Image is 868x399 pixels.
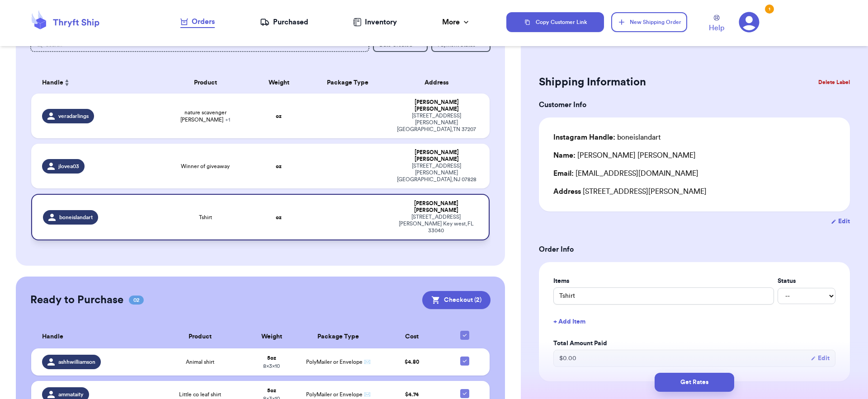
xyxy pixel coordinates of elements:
[225,117,230,122] span: + 1
[778,277,835,286] label: Status
[815,72,854,92] button: Delete Label
[306,359,371,365] span: PolyMailer or Envelope ✉️
[709,15,724,33] a: Help
[58,113,89,120] span: veradarlings
[30,293,123,307] h2: Ready to Purchase
[156,325,245,348] th: Product
[394,99,479,113] div: [PERSON_NAME] [PERSON_NAME]
[394,214,478,234] div: [STREET_ADDRESS][PERSON_NAME] Key west , FL 33040
[276,164,282,169] strong: oz
[179,391,221,398] span: Little co leaf shirt
[550,312,839,332] button: + Add Item
[553,150,696,161] div: [PERSON_NAME] [PERSON_NAME]
[378,325,445,348] th: Cost
[739,12,759,33] a: 1
[539,244,850,255] h3: Order Info
[394,200,478,214] div: [PERSON_NAME] [PERSON_NAME]
[553,134,615,141] span: Instagram Handle:
[611,12,687,32] button: New Shipping Order
[306,392,371,397] span: PolyMailer or Envelope ✉️
[553,132,661,143] div: boneislandart
[160,72,251,94] th: Product
[422,291,491,309] button: Checkout (2)
[394,163,479,183] div: [STREET_ADDRESS] [PERSON_NAME][GEOGRAPHIC_DATA] , NJ 07828
[539,99,850,110] h3: Customer Info
[251,72,307,94] th: Weight
[180,16,215,27] div: Orders
[553,188,581,195] span: Address
[553,277,774,286] label: Items
[394,149,479,163] div: [PERSON_NAME] [PERSON_NAME]
[811,354,830,363] button: Edit
[180,16,215,28] a: Orders
[59,214,93,221] span: boneislandart
[559,354,576,363] span: $ 0.00
[199,214,212,221] span: Tshirt
[553,186,835,197] div: [STREET_ADDRESS][PERSON_NAME]
[539,75,646,89] h2: Shipping Information
[181,163,230,170] span: Winner of giveaway
[506,12,604,32] button: Copy Customer Link
[405,392,419,397] span: $ 4.74
[553,168,835,179] div: [EMAIL_ADDRESS][DOMAIN_NAME]
[186,358,214,366] span: Animal shirt
[58,391,84,398] span: ammataity
[405,359,419,365] span: $ 4.80
[63,77,71,88] button: Sort ascending
[263,363,280,369] span: 8 x 3 x 10
[553,152,576,159] span: Name:
[42,332,63,342] span: Handle
[553,339,835,348] label: Total Amount Paid
[442,17,471,28] div: More
[58,163,79,170] span: jlovea03
[709,23,724,33] span: Help
[58,358,95,366] span: ashhwilliamson
[267,388,276,393] strong: 5 oz
[298,325,378,348] th: Package Type
[267,355,276,361] strong: 5 oz
[553,170,574,177] span: Email:
[276,215,282,220] strong: oz
[245,325,298,348] th: Weight
[831,217,850,226] button: Edit
[394,113,479,133] div: [STREET_ADDRESS][PERSON_NAME] [GEOGRAPHIC_DATA] , TN 37207
[655,373,734,392] button: Get Rates
[765,5,774,14] div: 1
[389,72,490,94] th: Address
[129,296,144,305] span: 02
[306,72,389,94] th: Package Type
[42,78,63,88] span: Handle
[260,17,308,28] a: Purchased
[165,109,246,123] span: nature scavenger [PERSON_NAME]
[353,17,397,28] a: Inventory
[276,113,282,119] strong: oz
